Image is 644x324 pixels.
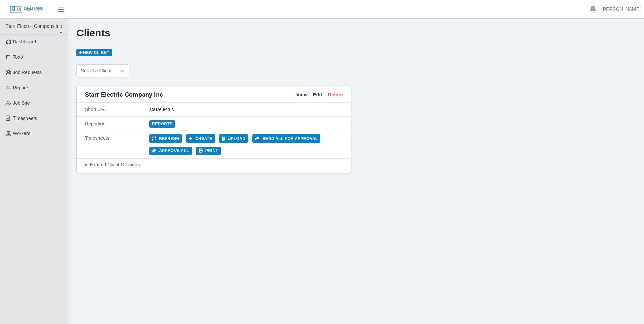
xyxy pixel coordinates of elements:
[85,106,149,113] div: Short URL
[13,85,30,90] span: Reports
[77,65,115,77] span: Select a Client
[13,54,23,60] span: Todo
[313,91,323,98] a: Edit
[10,6,43,13] img: SLM Logo
[76,27,636,39] h1: Clients
[252,134,320,143] button: Send all for approval
[149,106,343,113] div: starrelectric
[13,70,42,75] span: Job Requests
[85,90,163,100] span: Starr Electric Company Inc
[85,120,149,127] div: Reporting
[13,100,30,106] span: job site
[149,134,182,143] button: Refresh
[76,49,112,56] a: New Client
[13,115,37,121] span: Timesheets
[85,134,149,155] div: Timesheets
[196,147,221,155] button: Print
[13,131,31,136] span: Workers
[186,134,215,143] button: Create
[296,91,308,98] a: View
[602,6,641,13] a: [PERSON_NAME]
[149,147,192,155] button: Approve All
[328,91,343,98] a: Delete
[85,161,343,168] summary: Expand Client Divisions
[149,120,175,128] a: Reports
[219,134,248,143] button: Upload
[13,39,36,44] span: Dashboard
